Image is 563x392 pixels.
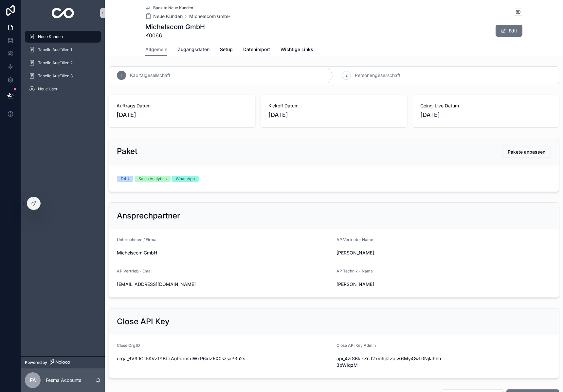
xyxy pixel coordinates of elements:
[25,31,101,43] a: Neue Kunden
[145,46,167,53] span: Allgemein
[268,110,399,120] span: [DATE]
[178,46,209,53] span: Zugangsdaten
[38,60,73,65] span: Tabelle Ausfüllen 2
[178,44,209,57] a: Zugangsdaten
[117,146,137,157] h2: Paket
[38,73,73,79] span: Tabelle Ausfüllen 3
[189,13,230,20] a: Michelscom GmbH
[130,72,171,79] span: Kapitalgesellschaft
[38,34,63,39] span: Neue Kunden
[176,176,195,182] div: WhatsApp
[420,103,551,109] span: Going-Live Datum
[38,86,58,92] span: Neue User
[153,13,183,20] span: Neue Kunden
[153,5,193,10] span: Back to Neue Kunden
[117,281,331,288] span: [EMAIL_ADDRESS][DOMAIN_NAME]
[145,13,183,20] a: Neue Kunden
[21,26,105,103] div: scrollable content
[25,44,101,56] a: Tabelle Ausfüllen 1
[121,176,129,182] div: D4U
[145,44,167,56] a: Allgemein
[25,83,101,95] a: Neue User
[145,31,205,39] span: K0066
[281,44,313,57] a: Wichtige Links
[502,146,551,158] button: Pakete anpassen
[243,44,270,57] a: Datenimport
[243,46,270,53] span: Datenimport
[117,211,180,221] h2: Ansprechpartner
[345,73,348,78] span: 2
[336,237,373,242] span: AP Vertrieb - Name
[117,269,153,273] span: AP Vertrieb - Email
[46,377,81,383] p: Fesma Accounts
[117,237,156,242] span: Unternehmen / Firma
[508,149,545,155] span: Pakete anpassen
[117,110,247,120] span: [DATE]
[117,103,247,109] span: Auftrags Datum
[52,8,74,18] img: App logo
[355,72,401,79] span: Personengesellschaft
[38,47,72,52] span: Tabelle Ausfüllen 1
[117,316,170,327] h2: Close API Key
[496,25,522,37] button: Edit
[21,356,105,368] a: Powered by
[336,355,441,368] span: api_4zrSBklkZnJ2xmRjkfZajw.6MyiGwL0NjfJPnn3pWIqzM
[121,73,122,78] span: 1
[336,343,376,348] span: Close API Key Admin
[220,46,233,53] span: Setup
[336,269,373,273] span: AP Technik - Name
[220,44,233,57] a: Setup
[25,360,47,365] span: Powered by
[145,22,205,31] h1: Michelscom GmbH
[336,281,441,288] span: [PERSON_NAME]
[281,46,313,53] span: Wichtige Links
[25,70,101,82] a: Tabelle Ausfüllen 3
[117,343,140,348] span: Close Org ID
[336,250,441,256] span: [PERSON_NAME]
[25,57,101,69] a: Tabelle Ausfüllen 2
[420,110,551,120] span: [DATE]
[145,5,193,10] a: Back to Neue Kunden
[117,250,331,256] span: Michelscom GmbH
[268,103,399,109] span: Kickoff Datum
[30,376,36,384] span: FA
[117,355,331,362] span: orga_6V9JClt5KVZtYBLzAoPqrmfdWxP6xIZEX0szsaP3u2s
[138,176,167,182] div: Sales Analytics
